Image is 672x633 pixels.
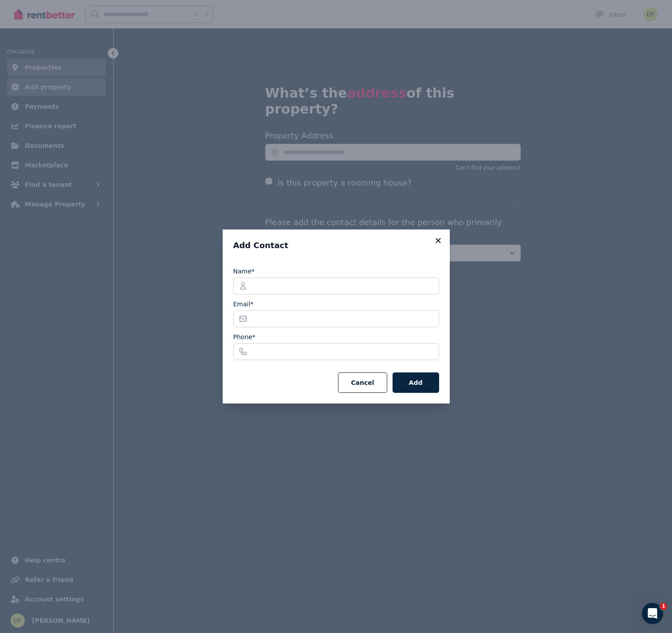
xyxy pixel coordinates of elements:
h3: Add Contact [233,240,439,251]
iframe: Intercom live chat [642,603,663,624]
label: Email* [233,300,254,309]
button: Cancel [338,372,387,393]
span: 1 [660,603,667,610]
label: Phone* [233,332,255,341]
button: Add [393,372,439,393]
label: Name* [233,267,255,276]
